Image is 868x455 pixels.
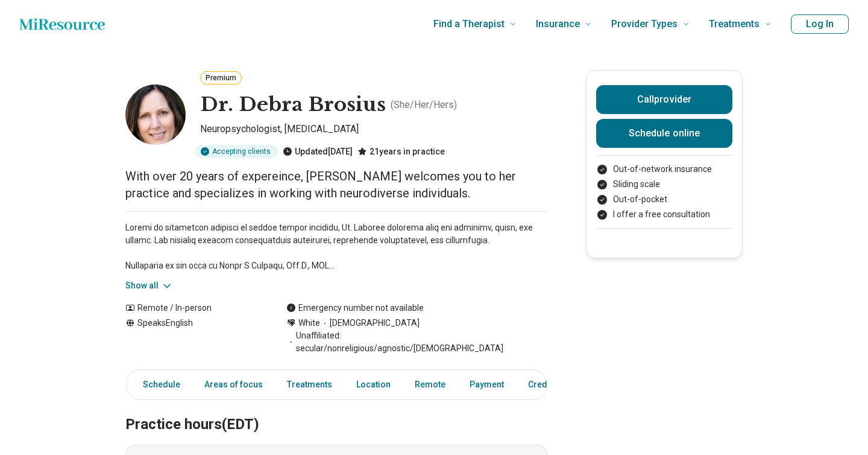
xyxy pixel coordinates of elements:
span: White [298,317,320,329]
button: Log In [791,14,849,34]
span: [DEMOGRAPHIC_DATA] [320,317,420,329]
span: Provider Types [611,16,678,33]
span: Unaffiliated: secular/nonreligious/agnostic/[DEMOGRAPHIC_DATA] [286,329,547,355]
div: Updated [DATE] [283,145,353,158]
a: Schedule [128,372,187,397]
span: Treatments [709,16,759,33]
li: I offer a free consultation [596,208,732,221]
button: Callprovider [596,85,732,114]
a: Treatments [280,372,339,397]
h1: Dr. Debra Brosius [200,92,386,118]
button: Premium [200,71,242,84]
h2: Practice hours (EDT) [125,386,547,435]
span: Find a Therapist [433,16,505,33]
button: Show all [125,279,173,292]
a: Payment [462,372,511,397]
p: ( She/Her/Hers ) [391,98,457,112]
ul: Payment options [596,163,732,221]
p: With over 20 years of expereince, [PERSON_NAME] welcomes you to her practice and specializes in w... [125,168,547,202]
a: Areas of focus [197,372,270,397]
p: Neuropsychologist, [MEDICAL_DATA] [200,122,547,140]
img: Dr. Debra Brosius, Neuropsychologist [125,84,186,145]
a: Remote [407,372,453,397]
a: Credentials [521,372,581,397]
li: Out-of-pocket [596,193,732,206]
div: Emergency number not available [286,302,424,314]
a: Location [349,372,398,397]
li: Sliding scale [596,178,732,191]
a: Schedule online [596,119,732,148]
div: Speaks English [125,317,262,355]
p: Loremi do sitametcon adipisci el seddoe tempor incididu, Ut. Laboree dolorema aliq eni adminimv, ... [125,221,547,272]
span: Insurance [536,16,580,33]
div: 21 years in practice [357,145,445,158]
div: Accepting clients [195,145,278,158]
a: Home page [19,12,105,36]
li: Out-of-network insurance [596,163,732,176]
div: Remote / In-person [125,302,262,314]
